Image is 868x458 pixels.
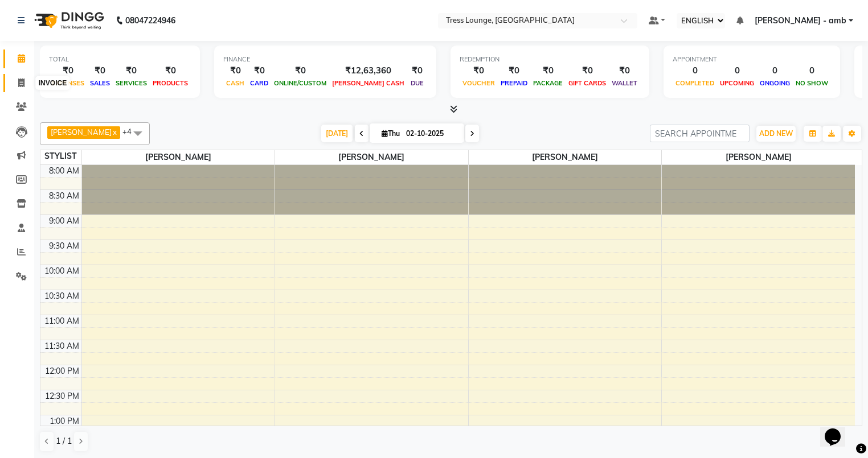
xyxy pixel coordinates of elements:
[460,64,498,77] div: ₹0
[82,150,275,164] span: [PERSON_NAME]
[247,79,271,87] span: CARD
[460,79,498,87] span: VOUCHER
[498,64,530,77] div: ₹0
[51,127,112,137] span: [PERSON_NAME]
[566,79,609,87] span: GIFT CARDS
[759,129,793,138] span: ADD NEW
[498,79,530,87] span: PREPAID
[757,64,793,77] div: 0
[717,64,757,77] div: 0
[47,215,81,227] div: 9:00 AM
[42,340,81,352] div: 11:30 AM
[87,64,113,77] div: ₹0
[717,79,757,87] span: UPCOMING
[469,150,662,164] span: [PERSON_NAME]
[47,240,81,252] div: 9:30 AM
[223,79,247,87] span: CASH
[150,64,191,77] div: ₹0
[755,15,846,27] span: [PERSON_NAME] - amb
[122,127,140,136] span: +4
[530,79,566,87] span: PACKAGE
[321,125,353,142] span: [DATE]
[673,64,717,77] div: 0
[112,127,117,137] a: x
[40,150,81,162] div: STYLIST
[42,315,81,327] div: 11:00 AM
[43,365,81,377] div: 12:00 PM
[36,76,69,90] div: INVOICE
[329,79,407,87] span: [PERSON_NAME] CASH
[113,79,150,87] span: SERVICES
[609,64,640,77] div: ₹0
[609,79,640,87] span: WALLET
[56,435,72,447] span: 1 / 1
[408,79,427,87] span: DUE
[793,79,831,87] span: NO SHOW
[662,150,855,164] span: [PERSON_NAME]
[271,79,329,87] span: ONLINE/CUSTOM
[757,79,793,87] span: ONGOING
[820,412,857,447] iframe: chat widget
[223,64,247,77] div: ₹0
[47,165,81,177] div: 8:00 AM
[125,5,175,36] b: 08047224946
[87,79,113,87] span: SALES
[49,55,191,64] div: TOTAL
[793,64,831,77] div: 0
[673,79,717,87] span: COMPLETED
[29,5,107,36] img: logo
[329,64,407,77] div: ₹12,63,360
[223,55,427,64] div: FINANCE
[379,129,403,138] span: Thu
[566,64,609,77] div: ₹0
[43,390,81,402] div: 12:30 PM
[403,125,460,142] input: 2025-10-02
[113,64,150,77] div: ₹0
[271,64,329,77] div: ₹0
[407,64,427,77] div: ₹0
[47,415,81,427] div: 1:00 PM
[460,55,640,64] div: REDEMPTION
[42,265,81,277] div: 10:00 AM
[530,64,566,77] div: ₹0
[49,64,87,77] div: ₹0
[275,150,468,164] span: [PERSON_NAME]
[650,125,750,142] input: SEARCH APPOINTMENT
[47,190,81,202] div: 8:30 AM
[247,64,271,77] div: ₹0
[150,79,191,87] span: PRODUCTS
[673,55,831,64] div: APPOINTMENT
[42,290,81,302] div: 10:30 AM
[756,126,796,142] button: ADD NEW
